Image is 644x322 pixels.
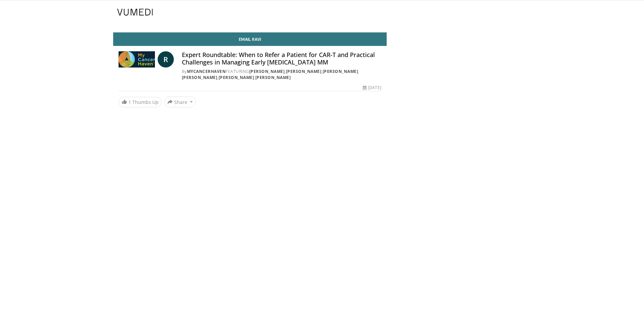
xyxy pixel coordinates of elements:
button: Share [164,97,196,107]
h4: Expert Roundtable: When to Refer a Patient for CAR-T and Practical Challenges in Managing Early [... [182,51,381,66]
img: VuMedi Logo [117,9,153,16]
a: 1 Thumbs Up [119,97,162,107]
a: [PERSON_NAME] [255,75,291,80]
a: [PERSON_NAME] [286,69,322,74]
div: By FEATURING , , , , , [182,69,381,81]
span: 1 [128,99,131,105]
a: [PERSON_NAME] [323,69,358,74]
a: [PERSON_NAME] [249,69,285,74]
a: [PERSON_NAME] [182,75,218,80]
a: R [158,51,174,68]
div: [DATE] [363,85,381,91]
img: MyCancerHaven [119,51,155,68]
a: MyCancerHaven [187,69,226,74]
a: Email Ravi [113,32,387,46]
a: [PERSON_NAME] [219,75,254,80]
